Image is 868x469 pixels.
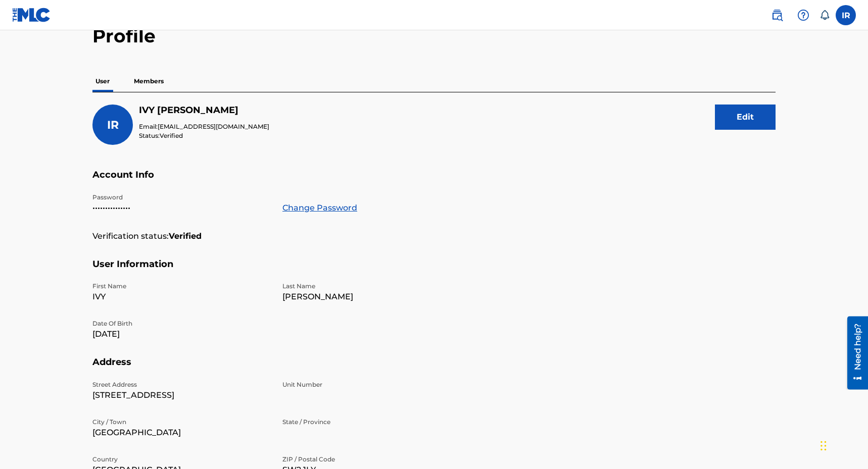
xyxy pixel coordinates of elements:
[282,202,357,214] a: Change Password
[797,9,809,21] img: help
[92,230,169,242] p: Verification status:
[92,291,270,303] p: IVY
[92,193,270,202] p: Password
[169,230,202,242] strong: Verified
[92,328,270,340] p: [DATE]
[282,455,460,464] p: ZIP / Postal Code
[92,202,270,214] p: •••••••••••••••
[92,258,776,282] h5: User Information
[817,421,868,469] iframe: Chat Widget
[92,418,270,427] p: City / Town
[92,169,776,193] h5: Account Info
[92,319,270,328] p: Date Of Birth
[821,431,827,461] div: Drag
[715,105,776,130] button: Edit
[793,5,813,25] div: Help
[840,317,868,390] iframe: Resource Center
[92,356,776,380] h5: Address
[107,118,119,132] span: IR
[92,71,113,92] p: User
[282,380,460,389] p: Unit Number
[282,418,460,427] p: State / Province
[282,282,460,291] p: Last Name
[771,9,783,21] img: search
[92,455,270,464] p: Country
[767,5,787,25] a: Public Search
[92,25,776,47] h2: Profile
[282,291,460,303] p: [PERSON_NAME]
[836,5,856,25] div: User Menu
[92,427,270,439] p: [GEOGRAPHIC_DATA]
[92,389,270,401] p: [STREET_ADDRESS]
[139,105,269,116] h5: IVY REYNOLDS
[92,282,270,291] p: First Name
[819,10,830,20] div: Notifications
[158,123,269,130] span: [EMAIL_ADDRESS][DOMAIN_NAME]
[92,380,270,389] p: Street Address
[160,132,183,139] span: Verified
[139,131,269,140] p: Status:
[139,122,269,131] p: Email:
[11,7,25,54] div: Need help?
[12,8,51,22] img: MLC Logo
[131,71,167,92] p: Members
